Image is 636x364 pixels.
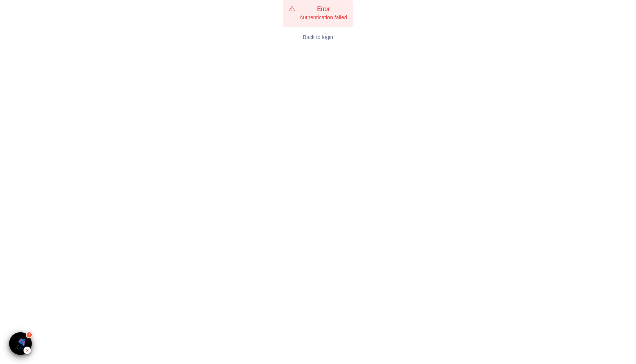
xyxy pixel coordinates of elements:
[9,332,32,355] button: ×!
[28,332,30,338] span: !
[283,33,353,41] a: Back to login
[299,6,347,12] h5: Error
[299,14,347,21] div: Authentication failed
[23,347,31,354] div: Hide Inspector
